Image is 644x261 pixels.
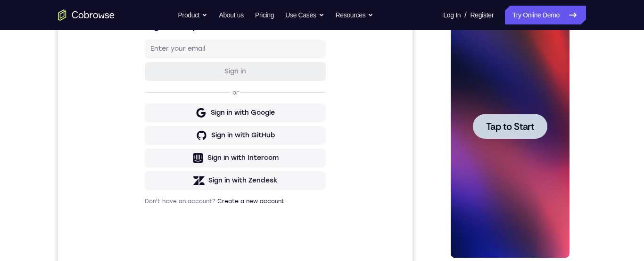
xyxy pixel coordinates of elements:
button: Sign in with Intercom [87,194,268,213]
a: Log In [443,6,461,24]
div: Sign in with Intercom [149,199,221,208]
div: Sign in with Zendesk [150,221,220,231]
a: About us [219,6,243,24]
button: Sign in [87,108,268,127]
button: Sign in with Zendesk [87,217,268,236]
a: Go to the home page [58,9,115,21]
input: Enter your email [92,90,262,99]
button: Resources [336,6,374,24]
button: Use Cases [285,6,324,24]
button: Sign in with GitHub [87,172,268,190]
span: / [464,9,466,21]
a: Create a new account [159,244,226,250]
a: Try Online Demo [505,6,586,24]
p: Don't have an account? [87,243,268,251]
button: Product [178,6,208,24]
h1: Sign in to your account [87,64,268,78]
span: Tap to Start [42,134,91,143]
a: Register [471,6,494,24]
div: Sign in with GitHub [153,176,217,186]
div: Sign in with Google [153,154,217,163]
a: Pricing [255,6,274,24]
button: Sign in with Google [87,149,268,168]
button: Tap to Start [29,126,104,151]
p: or [173,134,182,142]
